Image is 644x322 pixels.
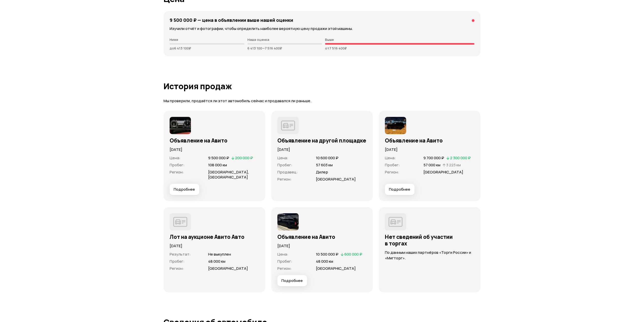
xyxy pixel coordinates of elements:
[385,155,396,160] span: Цена :
[385,162,400,168] span: Пробег :
[316,162,333,168] span: 57 603 км
[385,147,474,152] p: [DATE]
[208,169,249,180] span: [GEOGRAPHIC_DATA], [GEOGRAPHIC_DATA]
[316,259,333,264] span: 48 000 км
[385,250,474,261] p: По данным наших партнёров «Торги России» и «Мигторг».
[277,176,292,182] span: Регион :
[170,162,185,168] span: Пробег :
[446,162,461,168] span: 3 223 км
[277,275,307,286] button: Подробнее
[208,252,231,257] span: Не выкуплен
[423,162,440,168] span: 57 000 км
[344,252,362,257] span: 600 000 ₽
[208,162,227,168] span: 108 000 км
[164,82,480,91] h1: История продаж
[423,155,444,160] span: 9 700 000 ₽
[316,169,328,175] span: Дилер
[170,184,199,195] button: Подробнее
[277,162,292,168] span: Пробег :
[247,38,322,42] p: Наша оценка
[208,259,225,264] span: 48 000 км
[235,155,253,160] span: 200 000 ₽
[385,137,474,144] h3: Объявление на Авито
[450,155,471,160] span: 2 300 000 ₽
[277,155,288,160] span: Цена :
[277,137,367,144] h3: Объявление на другой площадке
[277,266,292,271] span: Регион :
[170,266,184,271] span: Регион :
[164,98,480,104] p: Мы проверили, продаётся ли этот автомобиль сейчас и продавался ли раньше.
[170,169,184,175] span: Регион :
[385,169,399,175] span: Регион :
[316,252,338,257] span: 10 500 000 ₽
[316,266,356,271] span: [GEOGRAPHIC_DATA]
[170,252,191,257] span: Результат :
[277,259,292,264] span: Пробег :
[385,234,474,247] h3: Нет сведений об участии в торгах
[247,46,322,50] p: 6 413 100 — 7 516 400 ₽
[208,266,248,271] span: [GEOGRAPHIC_DATA]
[277,234,367,240] h3: Объявление на Авито
[170,234,259,240] h3: Лот на аукционе Авито Авто
[170,46,244,50] p: до 6 413 100 ₽
[325,38,474,42] p: Выше
[277,169,298,175] span: Продавец :
[170,259,185,264] span: Пробег :
[325,46,474,50] p: от 7 516 400 ₽
[316,155,338,160] span: 10 600 000 ₽
[277,147,367,152] p: [DATE]
[389,187,410,192] span: Подробнее
[170,243,259,249] p: [DATE]
[277,243,367,249] p: [DATE]
[170,38,244,42] p: Ниже
[316,176,356,182] span: [GEOGRAPHIC_DATA]
[208,155,229,160] span: 9 500 000 ₽
[170,26,474,31] p: Изучили отчёт и фотографии, чтобы определить наиболее вероятную цену продажи этой машины.
[277,252,288,257] span: Цена :
[170,137,259,144] h3: Объявление на Авито
[174,187,195,192] span: Подробнее
[170,17,293,23] h4: 9 500 000 ₽ — цена в объявлении выше нашей оценки
[170,155,181,160] span: Цена :
[423,169,463,175] span: [GEOGRAPHIC_DATA]
[170,147,259,152] p: [DATE]
[281,278,303,283] span: Подробнее
[385,184,415,195] button: Подробнее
